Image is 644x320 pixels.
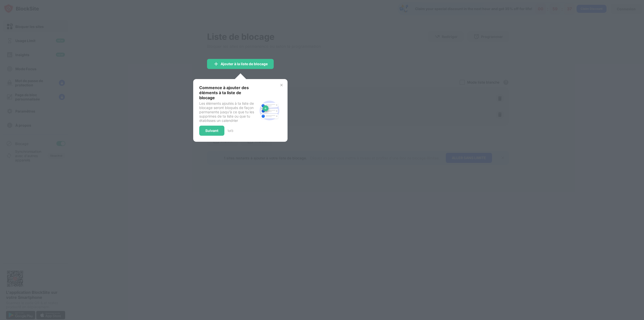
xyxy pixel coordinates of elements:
[227,129,233,133] div: 1 of 3
[221,62,268,66] div: Ajouter à la liste de blocage
[279,83,284,87] img: x-button.svg
[199,101,257,123] div: Les éléments ajoutés à ta liste de blocage seront bloqués de façon permanente jusqu'à ce que tu l...
[205,129,218,133] div: Suivant
[257,98,281,123] img: block-site.svg
[199,85,257,100] div: Commence à ajouter des éléments à ta liste de blocage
